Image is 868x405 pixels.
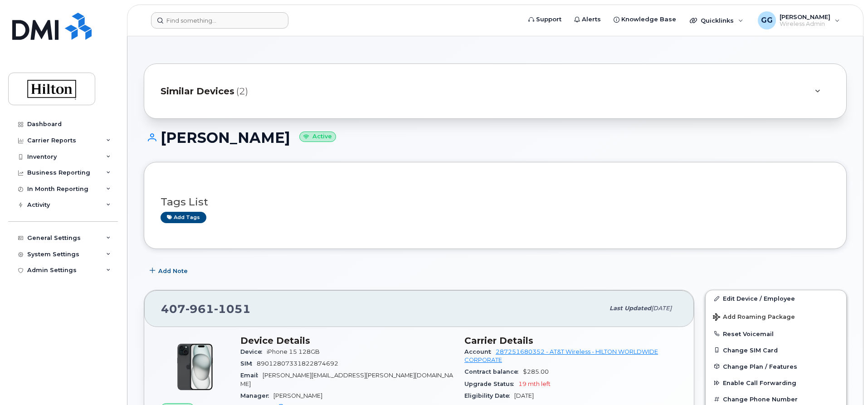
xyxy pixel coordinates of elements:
img: iPhone_15_Black.png [168,340,222,394]
span: Eligibility Date [464,392,514,399]
span: [DATE] [514,392,534,399]
span: Contract balance [464,368,523,375]
span: Add Roaming Package [713,313,795,322]
span: (2) [236,85,248,98]
span: SIM [240,360,257,367]
h3: Device Details [240,335,454,346]
span: Email [240,372,263,379]
button: Add Roaming Package [706,307,846,326]
span: 407 [161,302,251,316]
span: iPhone 15 128GB [267,348,320,355]
span: [DATE] [651,305,672,312]
button: Change SIM Card [706,342,846,358]
h3: Tags List [161,196,830,208]
span: Last updated [610,305,651,312]
span: Add Note [158,267,188,275]
span: Manager [240,392,273,399]
span: 89012807331822874692 [257,360,338,367]
a: 287251680352 - AT&T Wireless - HILTON WORLDWIDE CORPORATE [464,348,658,363]
button: Change Plan / Features [706,358,846,375]
span: Similar Devices [161,85,234,98]
button: Enable Call Forwarding [706,375,846,391]
span: $285.00 [523,368,549,375]
span: Enable Call Forwarding [723,380,796,386]
span: [PERSON_NAME][EMAIL_ADDRESS][PERSON_NAME][DOMAIN_NAME] [240,372,453,387]
span: 19 mth left [518,381,551,387]
span: 961 [185,302,214,316]
span: 1051 [214,302,251,316]
span: Change Plan / Features [723,363,797,370]
span: [PERSON_NAME] [273,392,322,399]
h3: Carrier Details [464,335,678,346]
span: Upgrade Status [464,381,518,387]
a: Add tags [161,212,206,223]
button: Add Note [144,263,195,279]
h1: [PERSON_NAME] [144,130,847,146]
button: Reset Voicemail [706,326,846,342]
a: Edit Device / Employee [706,290,846,307]
span: Account [464,348,496,355]
span: Device [240,348,267,355]
iframe: Messenger Launcher [829,366,861,398]
small: Active [299,132,336,142]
